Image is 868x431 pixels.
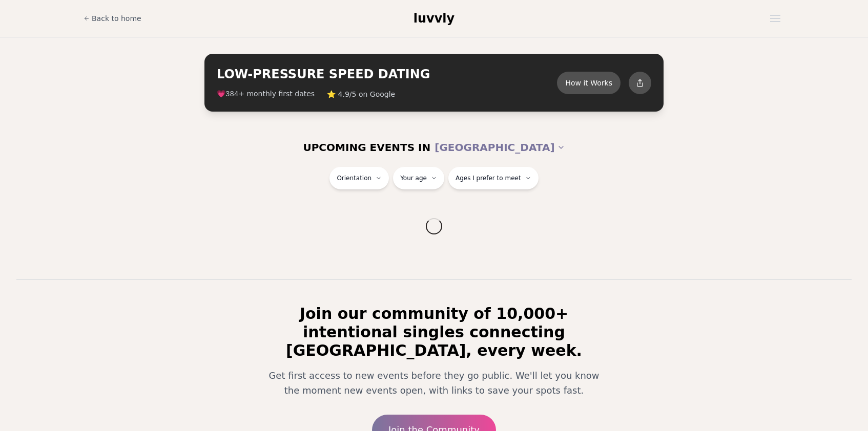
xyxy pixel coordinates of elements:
[456,174,521,182] span: Ages I prefer to meet
[262,368,606,398] p: Get first access to new events before they go public. We'll let you know the moment new events op...
[217,66,557,82] h2: LOW-PRESSURE SPEED DATING
[217,89,315,99] span: 💗 + monthly first dates
[329,167,389,189] button: Orientation
[327,89,395,99] span: ⭐ 4.9/5 on Google
[84,8,141,29] a: Back to home
[435,136,565,159] button: [GEOGRAPHIC_DATA]
[393,167,444,189] button: Your age
[337,174,371,182] span: Orientation
[766,11,784,26] button: Open menu
[92,13,141,24] span: Back to home
[400,174,427,182] span: Your age
[225,90,238,98] span: 384
[448,167,539,189] button: Ages I prefer to meet
[303,140,430,155] span: UPCOMING EVENTS IN
[414,10,454,27] a: luvvly
[414,11,454,26] span: luvvly
[557,72,621,94] button: How it Works
[254,305,614,360] h2: Join our community of 10,000+ intentional singles connecting [GEOGRAPHIC_DATA], every week.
